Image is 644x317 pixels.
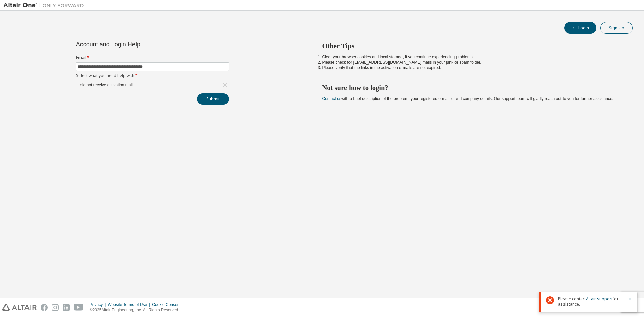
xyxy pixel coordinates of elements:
[322,60,621,65] li: Please check for [EMAIL_ADDRESS][DOMAIN_NAME] mails in your junk or spam folder.
[586,296,613,302] a: Altair support
[76,55,229,60] label: Email
[74,304,84,311] img: youtube.svg
[558,296,624,307] span: Please contact for assistance.
[152,302,184,307] div: Cookie Consent
[52,304,59,311] img: instagram.svg
[41,304,48,311] img: facebook.svg
[600,22,633,34] button: Sign Up
[322,65,621,70] li: Please verify that the links in the activation e-mails are not expired.
[322,96,341,101] a: Contact us
[77,81,134,89] div: I did not receive activation mail
[76,42,199,47] div: Account and Login Help
[322,83,621,92] h2: Not sure how to login?
[322,54,621,60] li: Clear your browser cookies and local storage, if you continue experiencing problems.
[90,302,108,307] div: Privacy
[108,302,152,307] div: Website Terms of Use
[76,81,229,89] div: I did not receive activation mail
[63,304,70,311] img: linkedin.svg
[197,93,229,105] button: Submit
[322,96,613,101] span: with a brief description of the problem, your registered e-mail id and company details. Our suppo...
[3,2,87,9] img: Altair One
[90,307,185,313] p: © 2025 Altair Engineering, Inc. All Rights Reserved.
[2,304,37,311] img: altair_logo.svg
[564,22,596,34] button: Login
[322,42,621,50] h2: Other Tips
[76,73,229,78] label: Select what you need help with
